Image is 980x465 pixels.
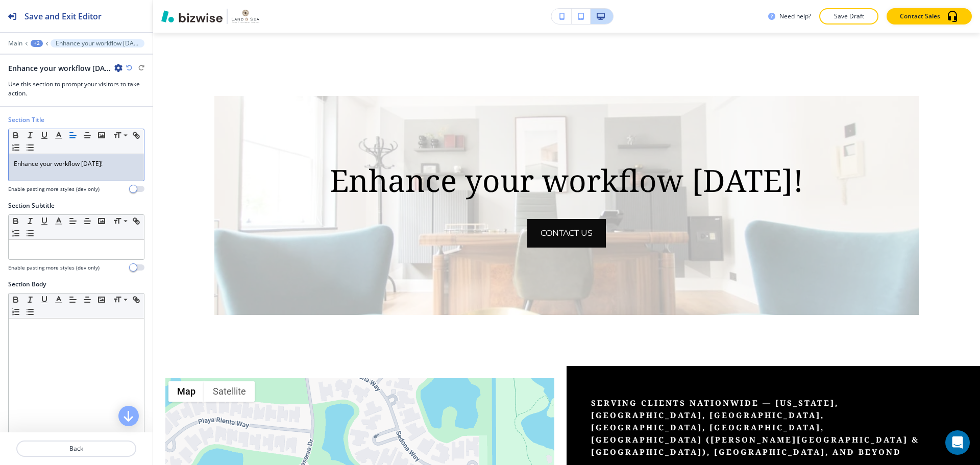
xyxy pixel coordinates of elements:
button: Save Draft [819,8,878,25]
img: Your Logo [232,10,259,22]
p: Enhance your workflow [DATE]! [266,162,867,199]
p: Back [17,444,135,453]
h2: Save and Exit Editor [24,10,102,22]
button: CONTACT US [527,219,606,248]
h2: Enhance your workflow [DATE]! [8,63,110,74]
img: Bizwise Logo [161,10,223,22]
h2: Section Subtitle [8,201,55,210]
button: Back [16,440,136,457]
button: Show satellite imagery [204,381,255,402]
h4: Enable pasting more styles (dev only) [8,185,100,193]
h3: Use this section to prompt your visitors to take action. [8,80,144,98]
div: Open Intercom Messenger [945,430,970,455]
button: +2 [31,40,43,47]
button: Contact Sales [887,8,972,25]
p: Enhance your workflow [DATE]! [56,40,139,47]
p: Serving clients nationwide — [US_STATE], [GEOGRAPHIC_DATA], [GEOGRAPHIC_DATA], [GEOGRAPHIC_DATA],... [591,397,929,458]
h2: Section Body [8,280,46,289]
p: Save Draft [832,12,865,21]
h2: Section Title [8,115,44,125]
p: Enhance your workflow [DATE]! [14,159,139,168]
h3: Need help? [779,12,811,21]
p: Contact Sales [900,12,940,21]
button: Main [8,40,22,47]
button: Show street map [168,381,204,402]
button: Enhance your workflow [DATE]! [51,39,144,47]
span: CONTACT US [541,227,593,239]
h4: Enable pasting more styles (dev only) [8,264,100,272]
